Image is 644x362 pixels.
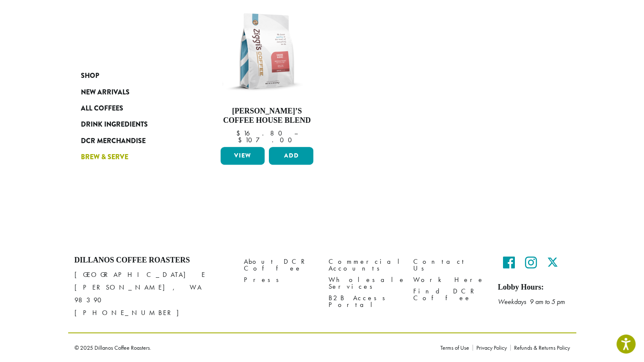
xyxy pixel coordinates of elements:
a: Find DCR Coffee [413,286,485,304]
a: Work Here [413,274,485,285]
a: Wholesale Services [329,274,401,292]
a: Drink Ingredients [81,116,196,133]
a: View [221,147,265,165]
em: Weekdays 9 am to 5 pm [498,297,565,306]
a: Shop [81,68,196,84]
span: – [294,129,298,138]
a: New Arrivals [81,84,196,100]
span: Drink Ingredients [81,119,148,130]
h4: [PERSON_NAME]’s Coffee House Blend [218,107,316,125]
span: $ [238,135,245,144]
span: DCR Merchandise [81,136,146,146]
a: Contact Us [413,256,485,274]
a: B2B Access Portal [329,293,401,311]
p: © 2025 Dillanos Coffee Roasters. [75,345,428,351]
a: Commercial Accounts [329,256,401,274]
span: All Coffees [81,103,123,114]
a: Press [244,274,316,285]
bdi: 16.80 [236,129,286,138]
a: All Coffees [81,100,196,116]
p: [GEOGRAPHIC_DATA] E [PERSON_NAME], WA 98390 [PHONE_NUMBER] [75,268,231,319]
span: Brew & Serve [81,152,128,163]
bdi: 107.00 [238,135,296,144]
a: Brew & Serve [81,149,196,165]
button: Add [269,147,313,165]
a: Privacy Policy [473,345,510,351]
span: Shop [81,71,99,81]
img: Ziggis-House-Blend-12-oz.png [218,3,315,100]
span: $ [236,129,243,138]
a: DCR Merchandise [81,133,196,149]
a: [PERSON_NAME]’s Coffee House Blend [218,3,316,144]
a: About DCR Coffee [244,256,316,274]
span: New Arrivals [81,87,130,98]
a: Terms of Use [440,345,473,351]
h5: Lobby Hours: [498,283,570,292]
h4: Dillanos Coffee Roasters [75,256,231,265]
a: Refunds & Returns Policy [510,345,570,351]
